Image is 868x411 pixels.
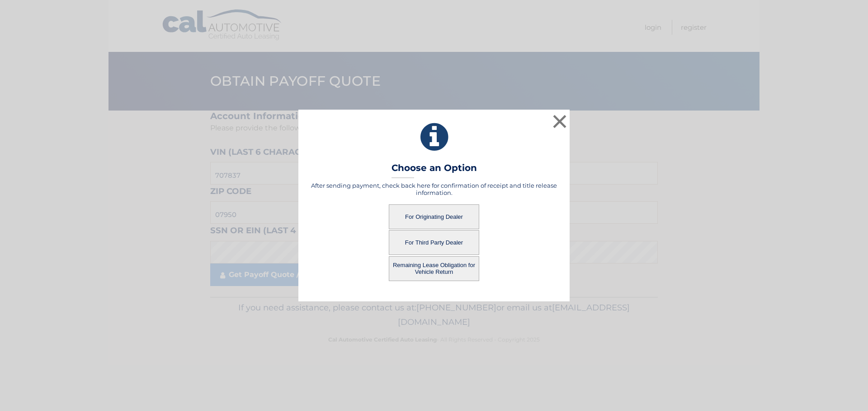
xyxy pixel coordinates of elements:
h3: Choose an Option [392,162,477,178]
h5: After sending payment, check back here for confirmation of receipt and title release information. [310,182,558,196]
button: For Originating Dealer [389,204,479,229]
button: Remaining Lease Obligation for Vehicle Return [389,256,479,281]
button: × [551,112,569,130]
button: For Third Party Dealer [389,230,479,255]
